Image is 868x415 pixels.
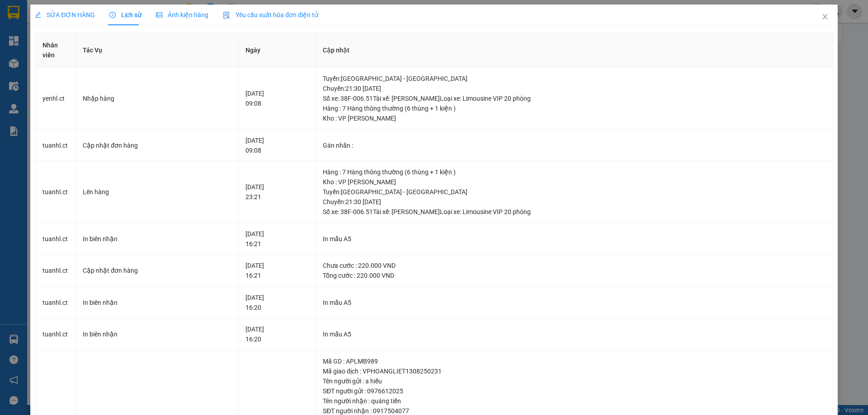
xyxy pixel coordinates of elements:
span: Lịch sử [109,11,142,19]
div: Gán nhãn : [323,140,825,150]
div: In biên nhận [83,234,230,244]
span: close [821,13,829,20]
div: In mẫu A5 [323,234,825,244]
div: Tuyến : [GEOGRAPHIC_DATA] - [GEOGRAPHIC_DATA] Chuyến: 21:30 [DATE] Số xe: 38F-006.51 Tài xế: [PER... [323,74,825,103]
td: yenhl.ct [35,68,75,130]
span: picture [156,12,162,18]
td: tuanhl.ct [35,255,75,287]
div: In mẫu A5 [323,298,825,308]
div: [DATE] 16:20 [245,324,308,344]
span: Ảnh kiện hàng [156,11,208,19]
div: [DATE] 16:21 [245,261,308,280]
td: tuanhl.ct [35,223,75,255]
button: Close [812,5,838,30]
img: icon [223,12,230,19]
div: Tên người gửi : a hiếu [323,376,825,386]
div: [DATE] 09:08 [245,89,308,108]
td: tuanhl.ct [35,287,75,319]
div: Lên hàng [83,187,230,197]
div: Mã giao dịch : VPHOANGLIET1308250231 [323,366,825,376]
span: clock-circle [109,12,116,18]
td: tuanhl.ct [35,318,75,350]
div: Kho : VP [PERSON_NAME] [323,113,825,123]
div: Tuyến : [GEOGRAPHIC_DATA] - [GEOGRAPHIC_DATA] Chuyến: 21:30 [DATE] Số xe: 38F-006.51 Tài xế: [PER... [323,187,825,217]
th: Ngày [238,33,316,68]
th: Tác Vụ [75,33,238,68]
td: tuanhl.ct [35,161,75,223]
div: Mã GD : APLMB989 [323,356,825,366]
div: Tổng cước : 220.000 VND [323,270,825,280]
div: Kho : VP [PERSON_NAME] [323,177,825,187]
div: [DATE] 16:21 [245,229,308,249]
div: [DATE] 09:08 [245,135,308,155]
div: In mẫu A5 [323,329,825,339]
div: Hàng : 7 Hàng thông thường (6 thùng + 1 kiện ) [323,103,825,113]
div: Cập nhật đơn hàng [83,266,230,275]
div: Hàng : 7 Hàng thông thường (6 thùng + 1 kiện ) [323,167,825,177]
td: tuanhl.ct [35,130,75,162]
div: Chưa cước : 220.000 VND [323,261,825,270]
div: [DATE] 16:20 [245,293,308,312]
span: edit [35,12,41,18]
div: Cập nhật đơn hàng [83,140,230,150]
div: Tên người nhận : quáng tiến [323,396,825,406]
span: Yêu cầu xuất hóa đơn điện tử [223,11,318,19]
div: In biên nhận [83,298,230,308]
div: Nhập hàng [83,93,230,103]
th: Nhân viên [35,33,75,68]
div: In biên nhận [83,329,230,339]
div: SĐT người gửi : 0976612025 [323,386,825,396]
div: [DATE] 23:21 [245,182,308,202]
span: SỬA ĐƠN HÀNG [35,11,95,19]
th: Cập nhật [316,33,833,68]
